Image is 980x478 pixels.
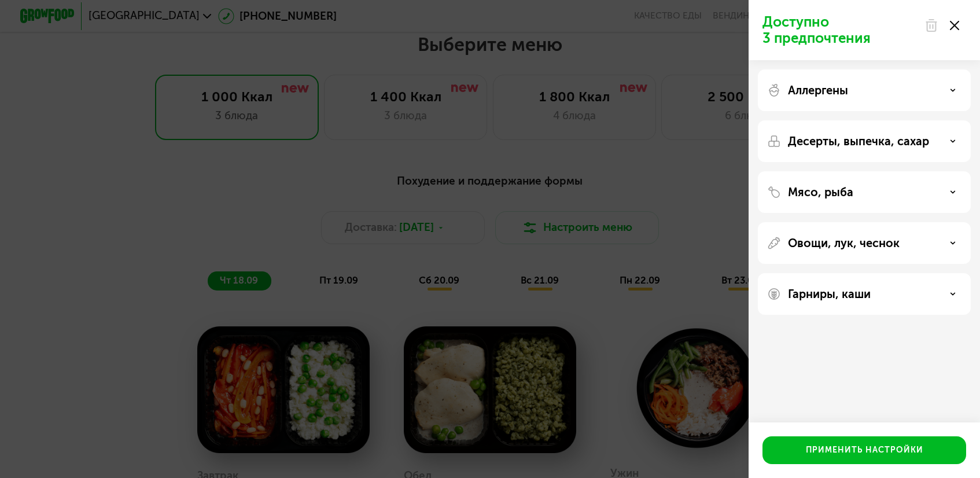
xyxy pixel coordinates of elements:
p: Овощи, лук, чеснок [788,236,900,250]
button: Применить настройки [762,436,966,464]
p: Аллергены [788,83,848,97]
p: Доступно 3 предпочтения [762,14,918,46]
p: Десерты, выпечка, сахар [788,134,929,148]
p: Мясо, рыба [788,185,853,199]
p: Гарниры, каши [788,287,871,301]
div: Применить настройки [806,444,923,456]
